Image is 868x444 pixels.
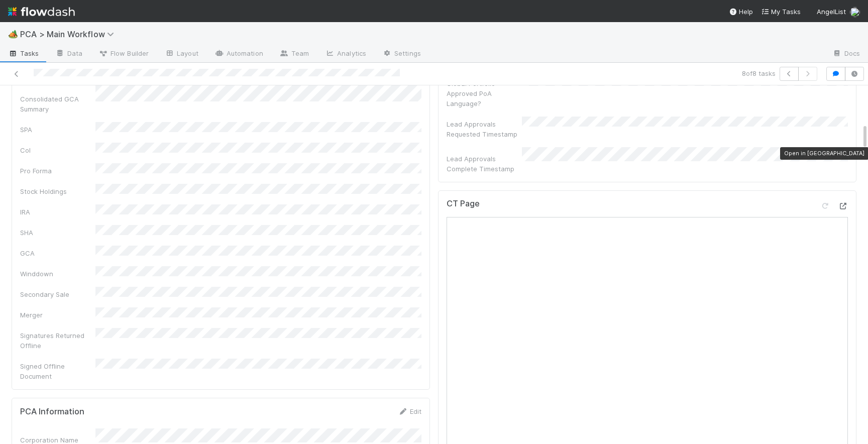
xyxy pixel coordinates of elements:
[20,166,95,176] div: Pro Forma
[824,46,868,62] a: Docs
[761,8,801,16] span: My Tasks
[20,289,95,299] div: Secondary Sale
[729,7,753,17] div: Help
[8,48,39,58] span: Tasks
[20,248,95,258] div: GCA
[20,407,84,417] h5: PCA Information
[850,7,860,17] img: avatar_ba0ef937-97b0-4cb1-a734-c46f876909ef.png
[20,330,95,351] div: Signatures Returned Offline
[20,228,95,238] div: SHA
[447,78,522,108] div: Global Portfolio Approved PoA Language?
[206,46,271,62] a: Automation
[98,48,149,58] span: Flow Builder
[20,125,95,135] div: SPA
[8,30,18,38] span: 🏕️
[398,407,421,415] a: Edit
[447,154,522,174] div: Lead Approvals Complete Timestamp
[317,46,374,62] a: Analytics
[742,68,776,78] span: 8 of 8 tasks
[20,145,95,155] div: CoI
[20,94,95,114] div: Consolidated GCA Summary
[20,207,95,217] div: IRA
[374,46,429,62] a: Settings
[271,46,317,62] a: Team
[761,7,801,17] a: My Tasks
[20,269,95,279] div: Winddown
[20,186,95,196] div: Stock Holdings
[447,119,522,139] div: Lead Approvals Requested Timestamp
[47,46,90,62] a: Data
[447,199,480,209] h5: CT Page
[90,46,157,62] a: Flow Builder
[157,46,206,62] a: Layout
[8,3,75,20] img: logo-inverted-e16ddd16eac7371096b0.svg
[20,310,95,320] div: Merger
[817,8,846,16] span: AngelList
[20,361,95,381] div: Signed Offline Document
[20,29,119,39] span: PCA > Main Workflow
